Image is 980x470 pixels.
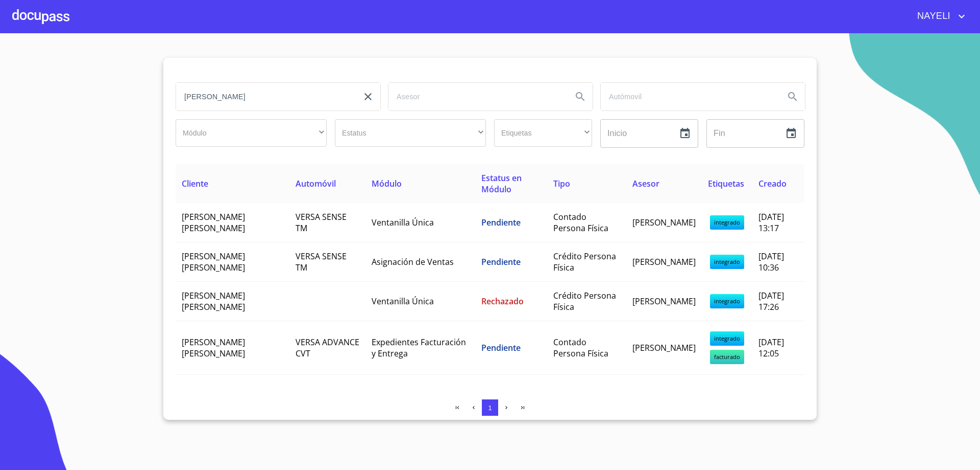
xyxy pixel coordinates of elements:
[553,337,608,359] span: Contado Persona Física
[481,342,521,353] span: Pendiente
[182,178,208,189] span: Cliente
[758,211,784,234] span: [DATE] 13:17
[632,178,659,189] span: Asesor
[372,296,434,307] span: Ventanilla Única
[481,256,521,267] span: Pendiente
[910,8,955,25] span: NAYELI
[710,215,744,230] span: integrado
[494,119,592,147] div: ​
[710,255,744,269] span: integrado
[553,178,570,189] span: Tipo
[481,172,522,195] span: Estatus en Módulo
[553,211,608,234] span: Contado Persona Física
[372,178,402,189] span: Módulo
[296,251,347,273] span: VERSA SENSE TM
[182,251,245,273] span: [PERSON_NAME] [PERSON_NAME]
[568,84,593,109] button: Search
[182,211,245,234] span: [PERSON_NAME] [PERSON_NAME]
[482,399,498,416] button: 1
[553,251,616,273] span: Crédito Persona Física
[372,256,454,267] span: Asignación de Ventas
[910,8,968,25] button: account of current user
[481,296,524,307] span: Rechazado
[758,337,784,359] span: [DATE] 12:05
[176,119,327,147] div: ​
[176,83,352,110] input: search
[758,251,784,273] span: [DATE] 10:36
[296,337,359,359] span: VERSA ADVANCE CVT
[758,178,787,189] span: Creado
[601,83,776,110] input: search
[372,337,466,359] span: Expedientes Facturación y Entrega
[356,84,380,109] button: clear input
[632,296,696,307] span: [PERSON_NAME]
[553,290,616,312] span: Crédito Persona Física
[481,217,521,228] span: Pendiente
[182,337,245,359] span: [PERSON_NAME] [PERSON_NAME]
[296,178,336,189] span: Automóvil
[296,211,347,234] span: VERSA SENSE TM
[632,256,696,267] span: [PERSON_NAME]
[710,294,744,308] span: integrado
[182,290,245,312] span: [PERSON_NAME] [PERSON_NAME]
[758,290,784,312] span: [DATE] 17:26
[388,83,564,110] input: search
[780,84,805,109] button: Search
[632,217,696,228] span: [PERSON_NAME]
[335,119,486,147] div: ​
[710,331,744,346] span: integrado
[708,178,744,189] span: Etiquetas
[710,350,744,364] span: facturado
[372,217,434,228] span: Ventanilla Única
[488,404,492,412] span: 1
[632,342,696,353] span: [PERSON_NAME]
